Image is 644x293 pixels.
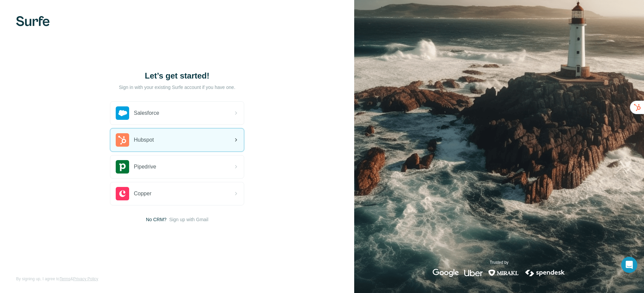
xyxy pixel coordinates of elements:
[119,84,235,91] p: Sign in with your existing Surfe account if you have one.
[524,269,566,277] img: spendesk's logo
[134,136,154,144] span: Hubspot
[16,16,50,26] img: Surfe's logo
[488,269,519,277] img: mirakl's logo
[490,259,508,265] p: Trusted by
[146,216,166,223] span: No CRM?
[116,187,129,200] img: copper's logo
[73,277,98,281] a: Privacy Policy
[16,276,98,282] span: By signing up, I agree to &
[116,106,129,120] img: salesforce's logo
[59,277,70,281] a: Terms
[464,269,483,277] img: uber's logo
[134,163,156,171] span: Pipedrive
[134,109,159,117] span: Salesforce
[110,70,244,81] h1: Let’s get started!
[116,133,129,147] img: hubspot's logo
[433,269,459,277] img: google's logo
[134,190,151,198] span: Copper
[169,216,208,223] button: Sign up with Gmail
[621,257,637,273] div: Open Intercom Messenger
[116,160,129,174] img: pipedrive's logo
